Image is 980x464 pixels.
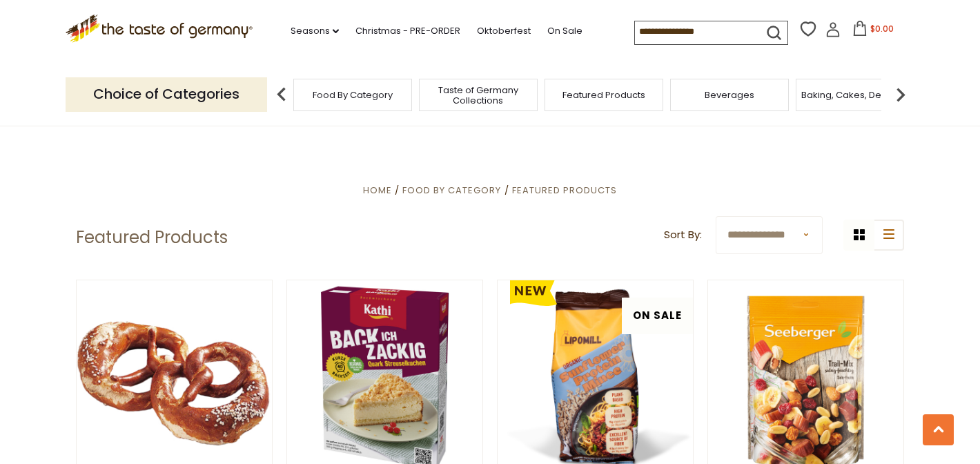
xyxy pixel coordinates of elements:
a: Baking, Cakes, Desserts [801,90,908,100]
a: Christmas - PRE-ORDER [355,23,460,39]
h1: Featured Products [76,227,228,248]
a: Taste of Germany Collections [423,85,533,106]
a: Featured Products [562,90,645,100]
a: Food By Category [313,90,393,100]
span: $0.00 [870,23,894,35]
a: Seasons [291,23,339,39]
a: Featured Products [512,184,617,197]
label: Sort By: [664,226,702,244]
a: Beverages [705,90,754,100]
p: Choice of Categories [66,77,267,111]
a: On Sale [547,23,582,39]
img: previous arrow [268,81,295,108]
button: $0.00 [843,21,902,41]
a: Home [363,184,392,197]
img: next arrow [887,81,914,108]
a: Food By Category [402,184,501,197]
a: Oktoberfest [477,23,531,39]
